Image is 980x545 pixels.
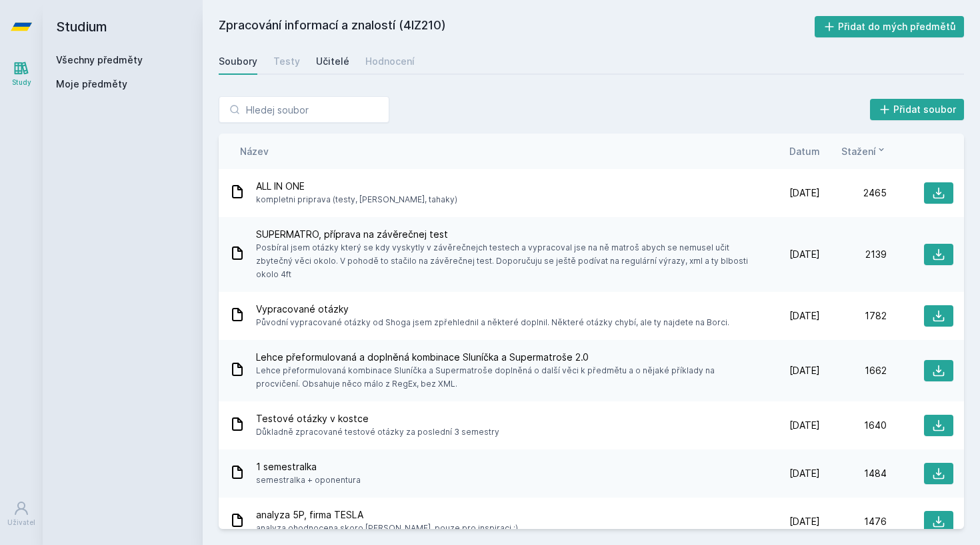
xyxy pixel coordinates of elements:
span: Lehce přeformulovaná kombinace Sluníčka a Supermatroše doplněná o další věci k předmětu a o nějak... [256,364,748,391]
span: analyza ohodnocena skoro [PERSON_NAME]. pouze pro inspiraci ;) [256,522,518,535]
button: Stažení [841,144,887,158]
span: [DATE] [789,467,820,480]
span: Testové otázky v kostce [256,412,499,425]
div: 1484 [820,467,887,480]
div: Učitelé [316,55,349,68]
button: Datum [789,144,820,158]
div: Uživatel [7,518,35,528]
div: 1782 [820,309,887,323]
div: Testy [273,55,300,68]
span: 1 semestralka [256,460,361,474]
span: Stažení [841,144,876,158]
span: [DATE] [789,186,820,200]
span: SUPERMATRO, příprava na závěrečnej test [256,228,748,241]
div: 1476 [820,515,887,528]
span: [DATE] [789,515,820,528]
span: [DATE] [789,248,820,261]
span: ALL IN ONE [256,180,457,193]
a: Učitelé [316,48,349,75]
a: Soubory [219,48,257,75]
a: Všechny předměty [56,54,143,65]
button: Přidat do mých předmětů [815,16,965,37]
div: 1640 [820,419,887,432]
a: Uživatel [3,494,40,534]
div: 2139 [820,248,887,261]
span: [DATE] [789,419,820,432]
span: Důkladně zpracované testové otázky za poslední 3 semestry [256,425,499,439]
h2: Zpracování informací a znalostí (4IZ210) [219,16,815,37]
div: 1662 [820,364,887,377]
div: 2465 [820,186,887,200]
div: Study [12,77,31,87]
span: kompletni priprava (testy, [PERSON_NAME], tahaky) [256,193,457,206]
button: Název [240,144,269,158]
span: [DATE] [789,364,820,377]
a: Study [3,53,40,94]
span: Původní vypracované otázky od Shoga jsem zpřehlednil a některé doplnil. Některé otázky chybí, ale... [256,316,729,329]
span: [DATE] [789,309,820,323]
a: Testy [273,48,300,75]
button: Přidat soubor [870,99,965,120]
span: semestralka + oponentura [256,474,361,487]
a: Hodnocení [365,48,415,75]
div: Soubory [219,55,257,68]
span: Posbíral jsem otázky který se kdy vyskytly v závěrečnejch testech a vypracoval jse na ně matroš a... [256,241,748,281]
span: Moje předměty [56,77,127,91]
span: Vypracované otázky [256,303,729,316]
span: analyza 5P, firma TESLA [256,508,518,522]
span: Lehce přeformulovaná a doplněná kombinace Sluníčka a Supermatroše 2.0 [256,351,748,364]
input: Hledej soubor [219,96,389,123]
div: Hodnocení [365,55,415,68]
